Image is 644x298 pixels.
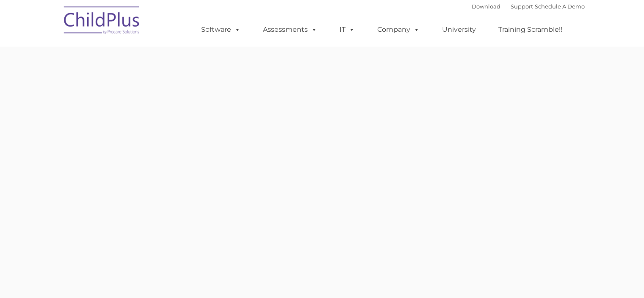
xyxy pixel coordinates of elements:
[193,21,249,38] a: Software
[490,21,571,38] a: Training Scramble!!
[369,21,428,38] a: Company
[535,3,585,10] a: Schedule A Demo
[60,0,144,43] img: ChildPlus by Procare Solutions
[331,21,363,38] a: IT
[472,3,585,10] font: |
[472,3,500,10] a: Download
[511,3,533,10] a: Support
[434,21,484,38] a: University
[254,21,326,38] a: Assessments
